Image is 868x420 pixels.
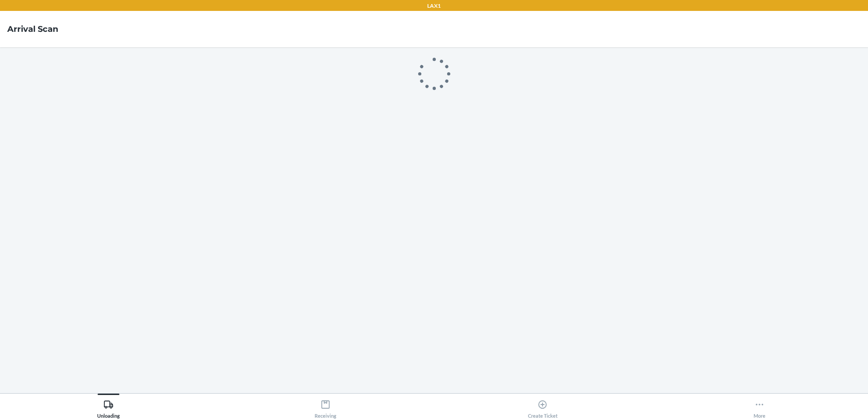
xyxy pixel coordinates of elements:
p: LAX1 [427,2,441,10]
button: Receiving [217,394,434,419]
button: Create Ticket [434,394,651,419]
div: Create Ticket [528,396,557,419]
div: Receiving [315,396,336,419]
button: More [651,394,868,419]
div: Unloading [97,396,120,419]
div: More [754,396,765,419]
h4: Arrival Scan [7,23,58,35]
